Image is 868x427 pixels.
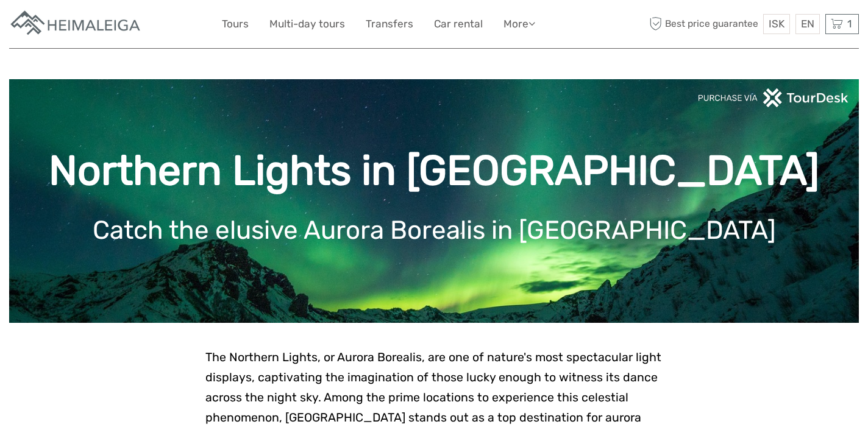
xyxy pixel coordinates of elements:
h1: Northern Lights in [GEOGRAPHIC_DATA] [27,146,841,196]
img: Apartments in Reykjavik [9,9,143,39]
span: ISK [769,18,784,30]
span: Best price guarantee [647,14,761,34]
a: Car rental [434,15,483,33]
span: 1 [845,18,853,30]
div: EN [795,14,820,34]
a: Transfers [366,15,413,33]
a: More [503,15,535,33]
img: PurchaseViaTourDeskwhite.png [697,88,850,107]
a: Multi-day tours [269,15,345,33]
h1: Catch the elusive Aurora Borealis in [GEOGRAPHIC_DATA] [27,215,841,245]
a: Tours [222,15,249,33]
